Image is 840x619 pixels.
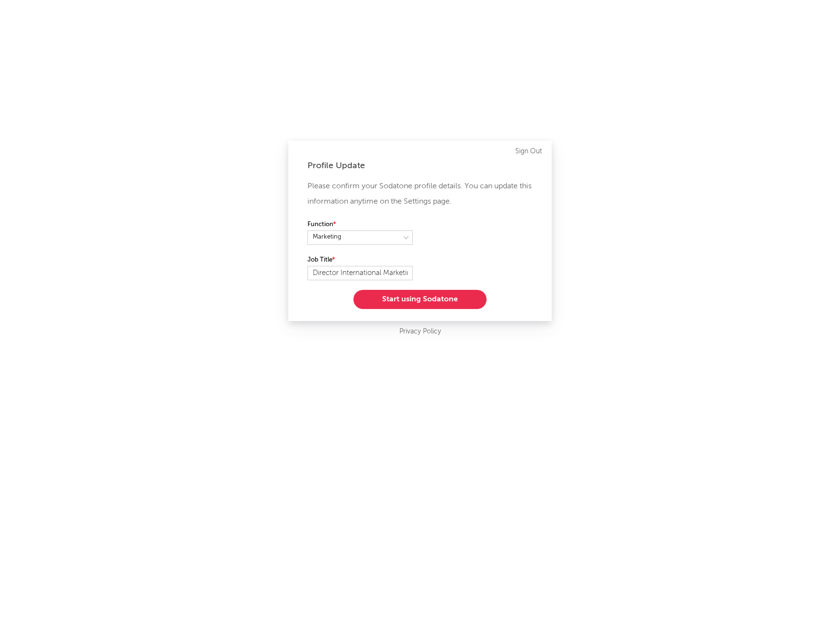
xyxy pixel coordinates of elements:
p: Please confirm your Sodatone profile details. You can update this information anytime on the Sett... [307,179,533,209]
button: Start using Sodatone [353,290,487,309]
a: Sign Out [515,146,542,157]
label: Job Title [307,254,413,266]
a: Privacy Policy [399,326,441,338]
label: Function [307,219,413,230]
div: Profile Update [307,160,533,172]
